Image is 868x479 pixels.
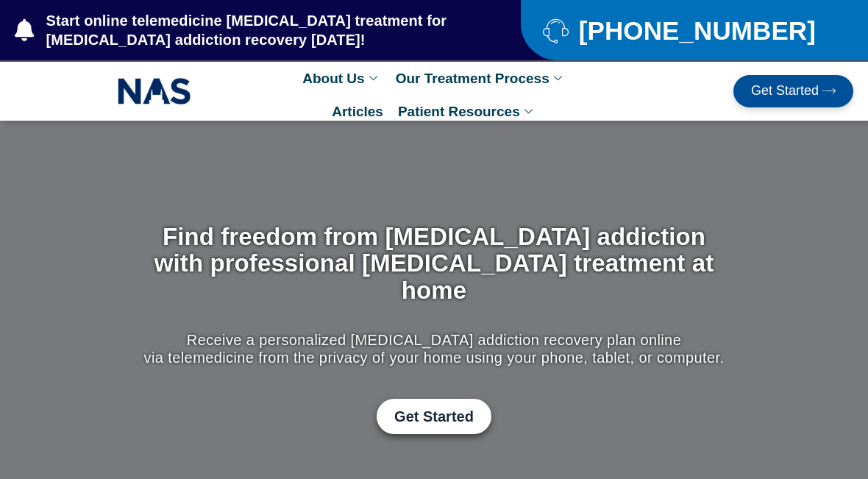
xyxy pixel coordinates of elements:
span: Get Started [751,84,819,99]
div: Get Started with Suboxone Treatment by filling-out this new patient packet form [140,399,728,434]
a: Patient Resources [391,95,544,128]
p: Receive a personalized [MEDICAL_DATA] addiction recovery plan online via telemedicine from the pr... [140,331,728,366]
a: Get Started [733,75,853,107]
a: About Us [295,62,388,95]
h1: Find freedom from [MEDICAL_DATA] addiction with professional [MEDICAL_DATA] treatment at home [140,224,728,304]
span: Get Started [394,408,474,425]
a: Get Started [377,399,491,434]
a: Our Treatment Process [388,62,573,95]
a: Articles [324,95,391,128]
span: [PHONE_NUMBER] [575,21,816,40]
a: [PHONE_NUMBER] [543,18,831,43]
a: Start online telemedicine [MEDICAL_DATA] treatment for [MEDICAL_DATA] addiction recovery [DATE]! [15,11,462,49]
span: Start online telemedicine [MEDICAL_DATA] treatment for [MEDICAL_DATA] addiction recovery [DATE]! [43,11,463,49]
img: NAS_email_signature-removebg-preview.png [118,74,191,108]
